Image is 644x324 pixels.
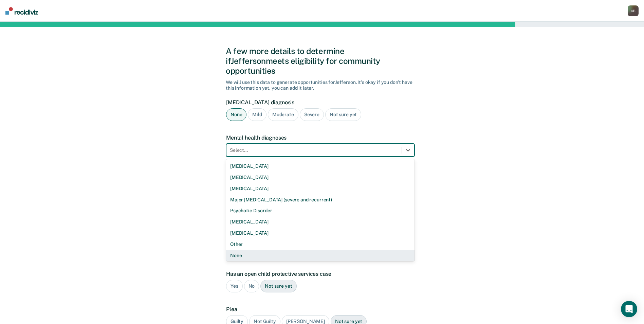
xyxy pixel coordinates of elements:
div: G B [628,5,639,16]
label: Plea [226,306,415,312]
div: We will use this data to generate opportunities for Jefferson . It's okay if you don't have this ... [226,79,418,91]
div: Psychotic Disorder [226,205,415,216]
div: Not sure yet [260,280,296,292]
label: Mental health diagnoses [226,134,415,141]
div: Mild [248,108,266,121]
div: Yes [226,280,243,292]
label: [MEDICAL_DATA] diagnosis [226,99,415,106]
div: Severe [300,108,324,121]
img: Recidiviz [5,7,38,15]
div: Not sure yet [325,108,361,121]
div: [MEDICAL_DATA] [226,172,415,183]
div: Other [226,239,415,250]
div: [MEDICAL_DATA] [226,183,415,194]
div: Open Intercom Messenger [621,301,637,317]
label: Has an open child protective services case [226,271,415,277]
div: [MEDICAL_DATA] [226,161,415,172]
div: [MEDICAL_DATA] [226,216,415,228]
div: Major [MEDICAL_DATA] (severe and recurrent) [226,194,415,205]
div: None [226,108,246,121]
button: GB [628,5,639,16]
div: No [244,280,259,292]
div: Moderate [268,108,298,121]
div: A few more details to determine if Jefferson meets eligibility for community opportunities [226,46,418,75]
div: None [226,250,415,261]
div: [MEDICAL_DATA] [226,228,415,239]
